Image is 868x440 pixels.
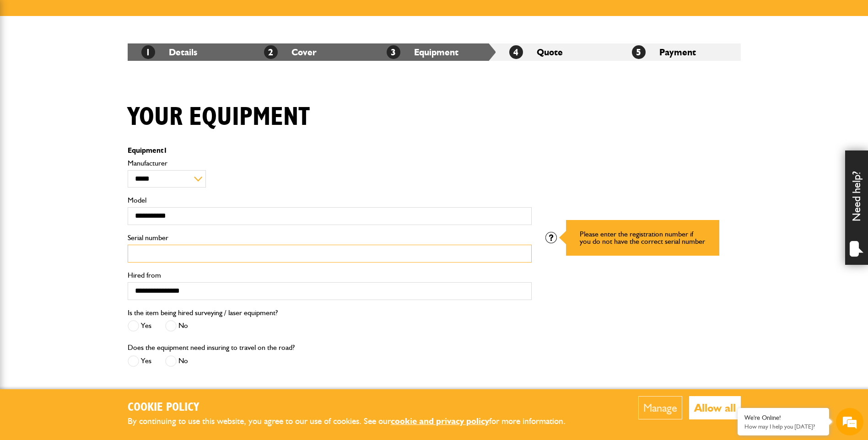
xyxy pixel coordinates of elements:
h1: Your equipment [128,102,310,133]
img: d_20077148190_company_1631870298795_20077148190 [16,51,38,64]
span: 3 [387,45,400,59]
label: Model [128,197,532,204]
span: 5 [632,45,646,59]
label: No [165,355,188,367]
p: How may I help you today? [744,423,822,430]
div: We're Online! [744,414,822,422]
label: Yes [128,320,151,332]
textarea: Type your message and hit 'Enter' [12,166,167,274]
p: Equipment [128,147,532,154]
span: 2 [264,45,278,59]
label: Does the equipment need insuring to travel on the road? [128,344,295,351]
li: Payment [618,43,741,61]
input: Enter your email address [12,112,167,132]
p: By continuing to use this website, you agree to our use of cookies. See our for more information. [128,414,581,429]
label: Manufacturer [128,160,532,167]
span: 4 [509,45,523,59]
button: Allow all [689,396,741,419]
input: Enter your last name [12,85,167,105]
div: Need help? [845,150,868,265]
button: Manage [638,396,682,419]
input: Enter your phone number [12,139,167,159]
div: Minimize live chat window [150,5,172,27]
span: 1 [141,45,155,59]
div: Chat with us now [48,51,154,63]
label: No [165,320,188,332]
span: 1 [163,146,167,155]
h2: Cookie Policy [128,401,581,415]
label: Yes [128,355,151,367]
em: Start Chat [124,282,166,294]
li: Quote [496,43,618,61]
a: cookie and privacy policy [391,416,489,426]
li: Equipment [373,43,496,61]
label: Is the item being hired surveying / laser equipment? [128,309,278,317]
label: Serial number [128,234,532,241]
a: 2Cover [264,47,317,58]
a: 1Details [141,47,197,58]
p: Please enter the registration number if you do not have the correct serial number [580,231,706,245]
label: Hired from [128,272,532,279]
